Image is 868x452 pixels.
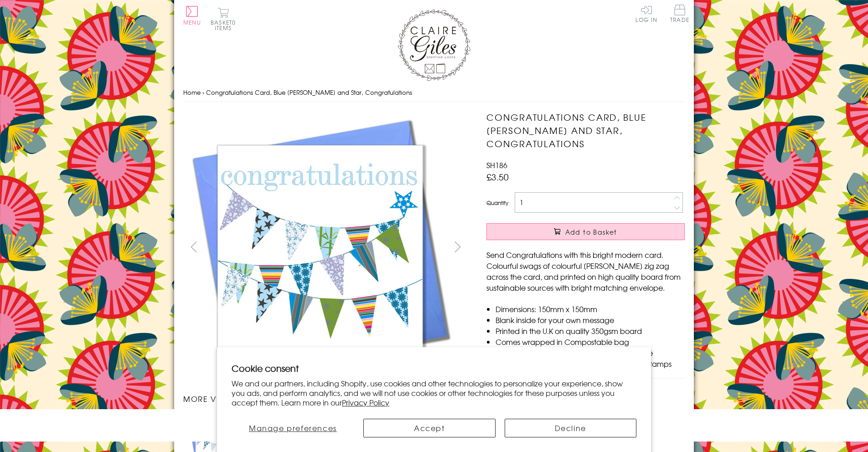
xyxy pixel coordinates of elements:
li: Blank inside for your own message [496,314,685,325]
span: Trade [670,5,689,22]
li: Dimensions: 150mm x 150mm [496,303,685,314]
button: Manage preferences [232,419,354,437]
h3: More views [183,393,468,404]
span: Manage preferences [249,422,337,433]
li: Printed in the U.K on quality 350gsm board [496,325,685,336]
button: Accept [363,419,496,437]
a: Log In [635,5,657,22]
a: Home [183,88,201,97]
button: Menu [183,6,201,25]
p: Send Congratulations with this bright modern card. Colourful swags of colourful [PERSON_NAME] zig... [486,249,685,293]
span: Congratulations Card, Blue [PERSON_NAME] and Star, Congratulations [206,88,412,97]
a: Privacy Policy [342,397,389,408]
span: Add to Basket [565,227,617,236]
button: Decline [505,419,637,437]
img: Claire Giles Greetings Cards [398,9,470,81]
li: Comes wrapped in Compostable bag [496,336,685,347]
span: › [202,88,204,97]
h1: Congratulations Card, Blue [PERSON_NAME] and Star, Congratulations [486,111,685,150]
span: 0 items [215,18,236,32]
img: Congratulations Card, Blue Bunting and Star, Congratulations [183,111,457,384]
a: Trade [670,5,689,24]
h2: Cookie consent [232,362,636,375]
span: SH186 [486,159,507,170]
button: next [448,236,468,257]
span: Menu [183,18,201,26]
button: Basket0 items [211,7,236,31]
button: Add to Basket [486,223,685,240]
nav: breadcrumbs [183,83,685,102]
span: £3.50 [486,170,509,183]
label: Quantity [486,199,508,207]
button: prev [183,236,204,257]
p: We and our partners, including Shopify, use cookies and other technologies to personalize your ex... [232,379,636,407]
